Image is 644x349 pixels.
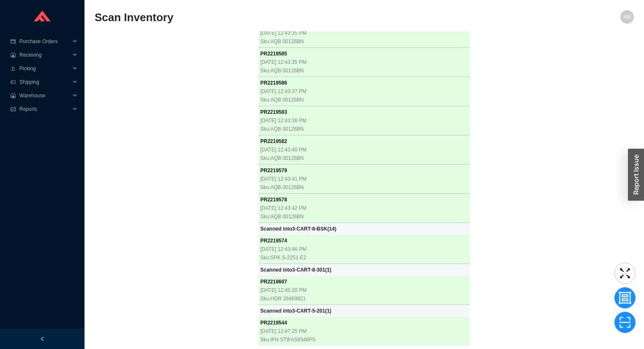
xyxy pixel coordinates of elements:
div: PR 2219583 [260,108,468,116]
div: PR 2219586 [260,79,468,87]
div: PR 2219579 [260,166,468,175]
div: [DATE] 12:43:40 PM [260,146,468,154]
span: left [40,336,45,341]
h2: Scan Inventory [95,10,499,25]
div: Sku: AQB 00126BN [260,183,468,192]
div: PR 2219585 [260,49,468,58]
div: Sku: AQB 00126BN [260,66,468,75]
div: [DATE] 12:43:37 PM [260,87,468,96]
div: Scanned into 3-CART-8-301 ( 1 ) [260,266,468,274]
button: scan [614,312,636,333]
div: Sku: AQB 00126BN [260,212,468,221]
span: AN [624,10,631,24]
div: [DATE] 12:43:38 PM [260,116,468,125]
div: [DATE] 12:43:42 PM [260,204,468,212]
span: Picking [19,62,70,75]
span: group [615,291,635,304]
div: Sku: HGR 26469821 [260,294,468,303]
button: group [614,287,636,308]
span: fund [10,107,16,112]
div: PR 2219582 [260,137,468,146]
div: PR 2219578 [260,195,468,204]
div: PR 2219544 [260,319,468,327]
div: PR 2219607 [260,278,468,286]
div: Sku: AQB 00126BN [260,125,468,133]
div: Sku: IFN STIFAS6548PS [260,335,468,344]
span: Reports [19,102,70,116]
span: Purchase Orders [19,35,70,48]
div: [DATE] 12:45:20 PM [260,286,468,294]
span: fullscreen [615,267,635,280]
div: PR 2219574 [260,236,468,245]
div: Sku: SPK S-2251-E2 [260,253,468,262]
span: Receiving [19,48,70,62]
div: [DATE] 12:43:35 PM [260,29,468,37]
div: Sku: AQB 00126BN [260,96,468,104]
div: Scanned into 3-CART-8-BSK ( 14 ) [260,225,468,233]
span: credit-card [10,39,16,44]
button: fullscreen [614,263,636,284]
span: scan [615,316,635,329]
span: Warehouse [19,89,70,102]
div: [DATE] 12:43:41 PM [260,175,468,183]
div: [DATE] 12:43:46 PM [260,245,468,253]
div: [DATE] 12:43:35 PM [260,58,468,66]
div: Sku: AQB 00126BN [260,154,468,162]
div: Scanned into 3-CART-5-201 ( 1 ) [260,307,468,315]
span: Shipping [19,75,70,89]
div: [DATE] 12:47:25 PM [260,327,468,335]
div: Sku: AQB 00126BN [260,37,468,46]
